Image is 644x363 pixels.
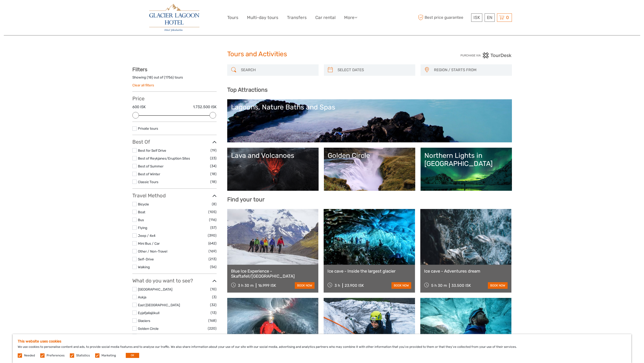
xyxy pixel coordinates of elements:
button: REGION / STARTS FROM [432,66,509,74]
span: (18) [210,179,217,185]
label: 1.732.500 ISK [193,104,217,110]
a: Private tours [138,126,158,130]
a: More [344,14,357,21]
a: Eyjafjallajökull [138,311,159,315]
a: [GEOGRAPHIC_DATA] [138,287,172,291]
a: Other / Non-Travel [138,249,167,253]
span: 5 h 30 m [431,283,447,288]
span: (10) [210,286,217,292]
b: Find your tour [227,196,265,203]
span: 0 [505,15,510,20]
div: Lagoons, Nature Baths and Spas [231,103,508,111]
h3: Best Of [132,139,217,145]
a: Best of Summer [138,164,163,168]
span: (13) [211,310,217,316]
a: book now [295,282,315,289]
label: 600 ISK [132,104,146,110]
input: SELECT DATES [336,66,413,74]
a: Bicycle [138,202,149,206]
a: Golden Circle [328,151,411,187]
span: (10) [210,333,217,339]
span: (642) [208,240,217,246]
h3: Price [132,95,217,102]
a: Blue Ice Experience - Skaftafell/[GEOGRAPHIC_DATA] [231,269,315,279]
span: ISK [473,15,480,20]
span: (213) [209,256,217,262]
a: Lava and Volcanoes [231,151,315,187]
a: Best of Reykjanes/Eruption Sites [138,156,190,160]
a: Self-Drive [138,257,154,261]
a: Clear all filters [132,83,154,87]
a: Flying [138,226,147,230]
div: Golden Circle [328,151,411,160]
div: Showing ( ) out of ( ) tours [132,75,217,83]
strong: Filters [132,66,147,72]
a: Bus [138,218,144,222]
div: 16.999 ISK [258,283,276,288]
span: (105) [208,209,217,215]
a: Best for Self Drive [138,148,166,152]
a: Lagoons, Nature Baths and Spas [231,103,508,139]
a: Car rental [315,14,336,21]
h5: This website uses cookies [18,339,626,343]
div: 33.500 ISK [451,283,471,288]
span: (32) [210,302,217,308]
img: PurchaseViaTourDesk.png [460,52,512,59]
span: Best price guarantee [417,13,470,22]
span: (23) [210,155,217,161]
span: 3 h [335,283,340,288]
a: Northern Lights in [GEOGRAPHIC_DATA] [424,151,508,187]
a: Boat [138,210,145,214]
img: 2790-86ba44ba-e5e5-4a53-8ab7-28051417b7bc_logo_big.jpg [149,4,199,31]
span: (8) [212,201,217,207]
div: Lava and Volcanoes [231,151,315,160]
a: Golden Circle [138,327,159,331]
span: (18) [210,171,217,177]
span: (168) [208,318,217,323]
label: Needed [24,353,35,358]
a: Askja [138,295,146,299]
a: Classic Tours [138,180,158,184]
a: Jeep / 4x4 [138,234,155,238]
a: Glaciers [138,319,150,323]
span: (3) [212,294,217,300]
div: 23.900 ISK [345,283,364,288]
label: 18 [148,75,152,80]
a: Mini Bus / Car [138,241,160,245]
span: (19) [211,147,217,153]
a: Best of Winter [138,172,160,176]
span: 3 h 30 m [238,283,254,288]
label: 1756 [165,75,173,80]
a: Walking [138,265,150,269]
span: (116) [209,217,217,223]
a: book now [488,282,508,289]
a: Transfers [287,14,307,21]
label: Preferences [47,353,65,358]
span: (56) [210,264,217,270]
div: Northern Lights in [GEOGRAPHIC_DATA] [424,151,508,168]
span: (390) [208,233,217,238]
b: Top Attractions [227,86,267,93]
a: Ice cave - Adventures dream [424,269,508,274]
a: Ice cave - Inside the largest glacier [327,269,411,274]
h3: Travel Method [132,193,217,199]
div: EN [485,13,495,22]
span: (34) [210,163,217,169]
label: Statistics [76,353,90,358]
h1: Tours and Activities [227,50,417,58]
span: (220) [208,326,217,331]
div: We use cookies to personalise content and ads, to provide social media features and to analyse ou... [13,334,631,363]
label: Marketing [101,353,116,358]
a: Multi-day tours [247,14,278,21]
button: OK [126,353,139,358]
span: (169) [209,248,217,254]
a: East [GEOGRAPHIC_DATA] [138,303,180,307]
input: SEARCH [239,66,316,74]
a: Tours [227,14,238,21]
span: (57) [210,225,217,231]
h3: What do you want to see? [132,278,217,284]
a: book now [391,282,411,289]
